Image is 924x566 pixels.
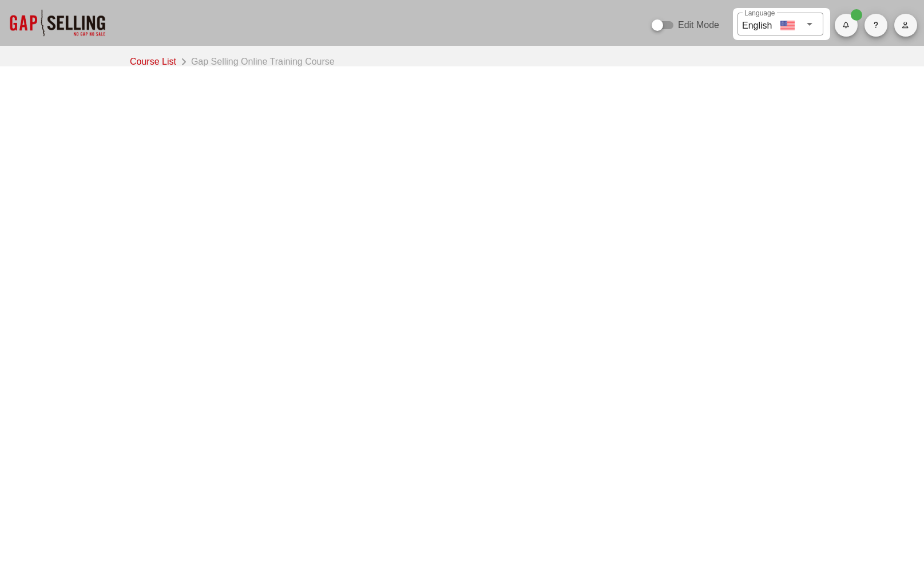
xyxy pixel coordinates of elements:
div: Gap Selling Online Training Course [187,53,335,69]
span: Badge [851,9,862,21]
div: LanguageEnglish [737,13,823,35]
label: Edit Mode [678,19,719,31]
div: English [742,16,772,33]
a: Course List [130,53,181,69]
label: Language [744,9,775,18]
